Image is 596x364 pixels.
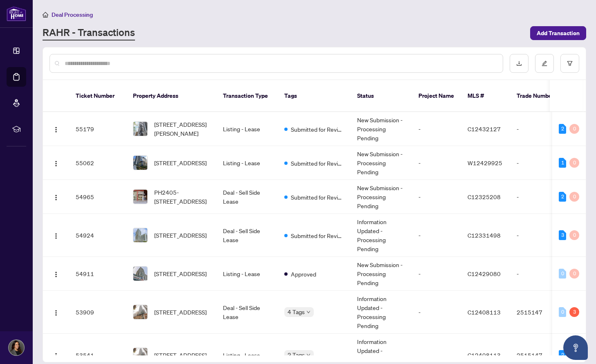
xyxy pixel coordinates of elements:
td: New Submission - Processing Pending [351,112,412,146]
span: down [306,353,310,357]
span: 4 Tags [288,307,305,317]
img: Profile Icon [9,340,24,355]
a: RAHR - Transactions [43,26,135,40]
span: Deal Processing [52,11,93,18]
td: - [510,214,567,257]
img: Logo [53,126,59,133]
div: 0 [559,269,566,279]
td: - [412,146,461,180]
th: MLS # [461,80,510,112]
div: 2 [559,192,566,202]
td: 53909 [69,291,126,334]
div: 0 [569,192,579,202]
span: [STREET_ADDRESS] [154,351,207,360]
div: 2 [559,124,566,134]
td: - [412,180,461,214]
img: Logo [53,233,59,239]
button: download [510,54,529,73]
span: [STREET_ADDRESS] [154,308,207,317]
img: thumbnail-img [133,156,147,170]
span: down [306,310,310,314]
span: [STREET_ADDRESS] [154,269,207,278]
td: - [412,112,461,146]
div: 3 [559,230,566,240]
td: New Submission - Processing Pending [351,180,412,214]
span: C12408113 [468,308,501,316]
th: Property Address [126,80,216,112]
div: 1 [559,158,566,168]
span: [STREET_ADDRESS][PERSON_NAME] [154,120,210,138]
span: download [516,61,522,66]
img: thumbnail-img [133,305,147,319]
div: 0 [569,230,579,240]
th: Transaction Type [216,80,278,112]
button: Open asap [563,335,588,360]
span: C12325208 [468,193,501,200]
td: - [412,214,461,257]
span: edit [542,61,547,66]
td: - [412,291,461,334]
td: - [510,146,567,180]
span: home [43,12,48,18]
span: Submitted for Review [291,125,344,134]
td: Deal - Sell Side Lease [216,291,278,334]
button: Logo [49,229,63,242]
th: Status [351,80,412,112]
td: 55179 [69,112,126,146]
img: Logo [53,310,59,316]
span: [STREET_ADDRESS] [154,158,207,167]
td: Information Updated - Processing Pending [351,214,412,257]
td: Deal - Sell Side Lease [216,214,278,257]
span: W12429925 [468,159,502,166]
button: Add Transaction [530,26,586,40]
button: Logo [49,156,63,169]
button: Logo [49,190,63,203]
td: Listing - Lease [216,257,278,291]
div: 3 [569,307,579,317]
td: Information Updated - Processing Pending [351,291,412,334]
img: Logo [53,160,59,167]
td: New Submission - Processing Pending [351,257,412,291]
td: 54965 [69,180,126,214]
img: Logo [53,194,59,201]
button: edit [535,54,554,73]
td: 54924 [69,214,126,257]
div: 0 [569,158,579,168]
img: thumbnail-img [133,348,147,362]
span: Submitted for Review [291,159,344,168]
td: - [412,257,461,291]
div: 0 [569,124,579,134]
span: [STREET_ADDRESS] [154,231,207,240]
span: filter [567,61,573,66]
th: Ticket Number [69,80,126,112]
th: Trade Number [510,80,567,112]
th: Tags [278,80,351,112]
button: Logo [49,122,63,135]
img: logo [7,6,26,21]
img: thumbnail-img [133,267,147,281]
span: PH2405-[STREET_ADDRESS] [154,188,210,206]
span: Add Transaction [537,27,580,40]
div: 0 [569,269,579,279]
span: C12429080 [468,270,501,277]
td: New Submission - Processing Pending [351,146,412,180]
img: Logo [53,271,59,278]
td: - [510,257,567,291]
th: Project Name [412,80,461,112]
span: C12331498 [468,231,501,239]
button: Logo [49,348,63,362]
img: thumbnail-img [133,228,147,242]
span: 2 Tags [288,350,305,360]
span: Approved [291,270,316,279]
img: thumbnail-img [133,190,147,204]
span: Submitted for Review [291,231,344,240]
td: Deal - Sell Side Lease [216,180,278,214]
button: Logo [49,267,63,280]
button: filter [560,54,579,73]
div: 2 [559,350,566,360]
td: - [510,180,567,214]
span: C12432127 [468,125,501,133]
td: 2515147 [510,291,567,334]
td: - [510,112,567,146]
td: 55062 [69,146,126,180]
